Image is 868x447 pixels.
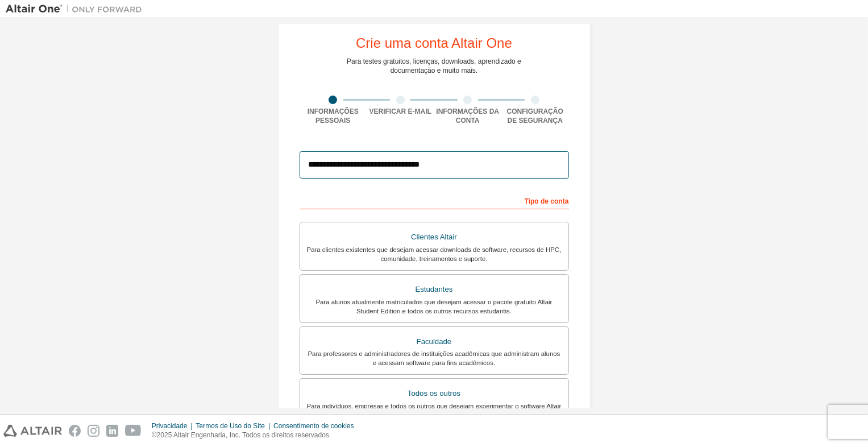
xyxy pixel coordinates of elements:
[6,3,148,15] img: Altair Um
[300,107,367,125] div: Informações pessoais
[307,334,562,350] div: Faculdade
[367,107,434,116] div: Verificar e-mail
[307,229,562,245] div: Clientes Altair
[3,425,62,437] img: altair_logo.svg
[152,431,361,440] p: ©
[106,425,118,437] img: linkedin.svg
[88,425,99,437] img: instagram.svg
[152,421,196,431] div: Privacidade
[69,425,81,437] img: facebook.svg
[196,421,274,431] div: Termos de Uso do Site
[307,297,562,316] div: Para alunos atualmente matriculados que desejam acessar o pacote gratuito Altair Student Edition ...
[300,191,569,209] div: Tipo de conta
[347,57,521,75] div: Para testes gratuitos, licenças, downloads, aprendizado e documentação e muito mais.
[307,282,562,297] div: Estudantes
[273,421,360,431] div: Consentimento de cookies
[307,402,562,420] div: Para indivíduos, empresas e todos os outros que desejam experimentar o software Altair e explorar...
[125,425,142,437] img: youtube.svg
[307,245,562,263] div: Para clientes existentes que desejam acessar downloads de software, recursos de HPC, comunidade, ...
[501,107,569,125] div: Configuração de segurança
[356,36,512,50] div: Crie uma conta Altair One
[434,107,502,125] div: Informações da conta
[307,386,562,402] div: Todos os outros
[157,431,331,439] font: 2025 Altair Engenharia, Inc. Todos os direitos reservados.
[307,349,562,367] div: Para professores e administradores de instituições acadêmicas que administram alunos e acessam so...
